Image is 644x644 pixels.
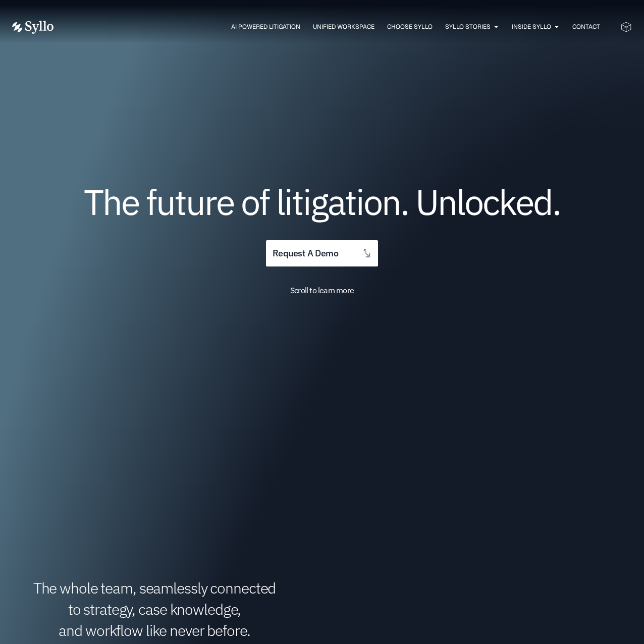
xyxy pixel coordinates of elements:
[512,22,551,31] a: Inside Syllo
[74,22,600,32] nav: Menu
[12,21,53,34] img: Vector
[231,22,300,31] a: AI Powered Litigation
[12,577,297,641] h1: The whole team, seamlessly connected to strategy, case knowledge, and workflow like never before.
[73,185,571,219] h1: The future of litigation. Unlocked.
[266,240,378,267] a: request a demo
[313,22,374,31] a: Unified Workspace
[273,249,338,258] span: request a demo
[387,22,433,31] a: Choose Syllo
[445,22,491,31] a: Syllo Stories
[290,285,354,295] span: Scroll to learn more
[572,22,600,31] a: Contact
[74,22,600,32] div: Menu Toggle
